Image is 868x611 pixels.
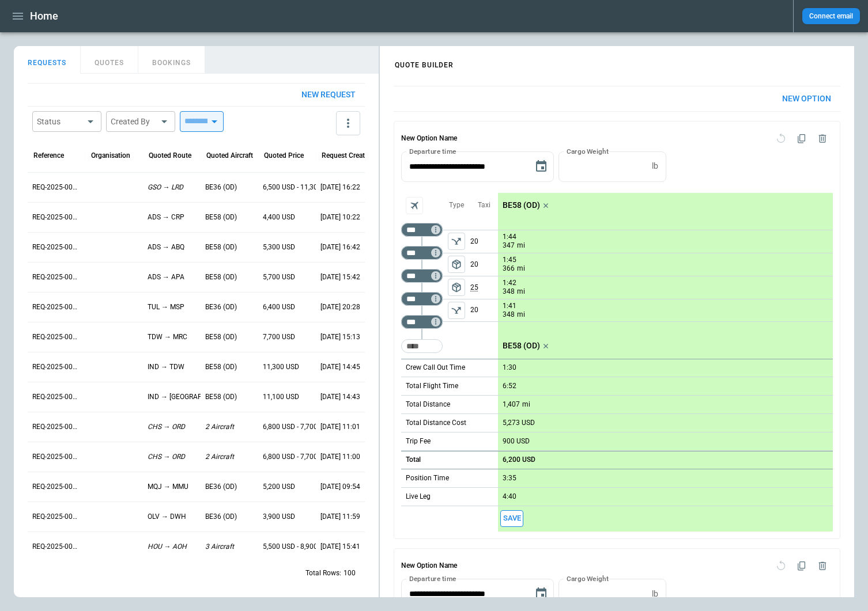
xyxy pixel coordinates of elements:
[406,381,458,391] p: Total Flight Time
[320,512,360,522] p: [DATE] 11:59
[32,183,81,192] p: REQ-2025-000251
[37,116,83,127] div: Status
[32,452,81,462] p: REQ-2025-000242
[32,422,81,432] p: REQ-2025-000243
[32,362,81,372] p: REQ-2025-000245
[401,223,443,237] div: Not found
[30,9,58,23] h1: Home
[503,310,515,320] p: 348
[503,287,515,297] p: 348
[406,418,466,428] p: Total Distance Cost
[320,362,360,372] p: [DATE] 14:45
[32,302,81,312] p: REQ-2025-000247
[263,242,295,252] p: 5,300 USD
[32,212,81,222] p: REQ-2025-000250
[32,272,81,282] p: REQ-2025-000248
[263,542,333,552] p: 5,500 USD - 8,900 USD
[322,151,371,160] div: Request Created At (UTC-05:00)
[14,46,81,74] button: REQUESTS
[448,256,465,273] button: left aligned
[448,233,465,250] button: left aligned
[263,452,333,462] p: 6,800 USD - 7,700 USD
[522,400,530,409] p: mi
[503,492,516,501] p: 4:40
[406,400,450,409] p: Total Distance
[148,512,186,522] p: OLV → DWH
[406,197,423,214] span: Aircraft selection
[292,84,365,106] button: New request
[344,568,356,578] p: 100
[451,282,462,293] span: package_2
[148,422,185,432] p: CHS → ORD
[406,363,465,373] p: Crew Call Out Time
[503,241,515,251] p: 347
[448,302,465,319] span: Type of sector
[812,556,833,576] span: Delete quote option
[500,510,523,527] span: Save this aircraft quote and copy details to clipboard
[320,242,360,252] p: [DATE] 16:42
[401,246,443,260] div: Not found
[517,241,525,251] p: mi
[448,279,465,296] button: left aligned
[401,556,457,576] h6: New Option Name
[205,422,234,432] p: 2 Aircraft
[33,151,64,160] div: Reference
[503,200,540,210] p: BE58 (OD)
[503,474,516,483] p: 3:35
[81,46,138,74] button: QUOTES
[148,542,187,552] p: HOU → AOH
[205,212,237,222] p: BE58 (OD)
[148,272,184,282] p: ADS → APA
[503,302,516,310] p: 1:41
[205,542,234,552] p: 3 Aircraft
[205,392,237,402] p: BE58 (OD)
[320,392,360,402] p: [DATE] 14:43
[530,582,553,605] button: Choose date, selected date is Aug 11, 2025
[263,302,295,312] p: 6,400 USD
[406,492,431,502] p: Live Leg
[148,392,236,402] p: IND → [GEOGRAPHIC_DATA]
[451,259,462,270] span: package_2
[406,473,449,483] p: Position Time
[448,233,465,250] span: Type of sector
[320,422,360,432] p: [DATE] 11:01
[205,332,237,342] p: BE58 (OD)
[409,146,456,156] label: Departure time
[470,230,498,253] p: 20
[32,332,81,342] p: REQ-2025-000246
[401,292,443,306] div: Too short
[503,419,535,427] p: 5,273 USD
[148,452,185,462] p: CHS → ORD
[503,264,515,274] p: 366
[32,242,81,252] p: REQ-2025-000249
[448,302,465,319] button: left aligned
[205,242,237,252] p: BE58 (OD)
[503,341,540,351] p: BE58 (OD)
[336,111,360,135] button: more
[500,510,523,527] button: Save
[263,392,299,402] p: 11,100 USD
[32,482,81,492] p: REQ-2025-000241
[401,315,443,329] div: Too short
[148,362,184,372] p: IND → TDW
[91,151,130,160] div: Organisation
[652,161,658,171] p: lb
[148,212,184,222] p: ADS → CRP
[498,193,833,532] div: scrollable content
[305,568,341,578] p: Total Rows:
[478,200,490,210] p: Taxi
[320,272,360,282] p: [DATE] 15:42
[401,339,443,353] div: Too short
[263,183,337,192] p: 6,500 USD - 11,300 USD
[320,183,360,192] p: [DATE] 16:22
[264,151,304,160] div: Quoted Price
[448,279,465,296] span: Type of sector
[111,116,157,127] div: Created By
[409,574,456,583] label: Departure time
[32,512,81,522] p: REQ-2025-000240
[263,422,333,432] p: 6,800 USD - 7,700 USD
[530,155,553,178] button: Choose date, selected date is Aug 12, 2025
[32,542,81,552] p: REQ-2025-000239
[517,310,525,320] p: mi
[320,332,360,342] p: [DATE] 15:13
